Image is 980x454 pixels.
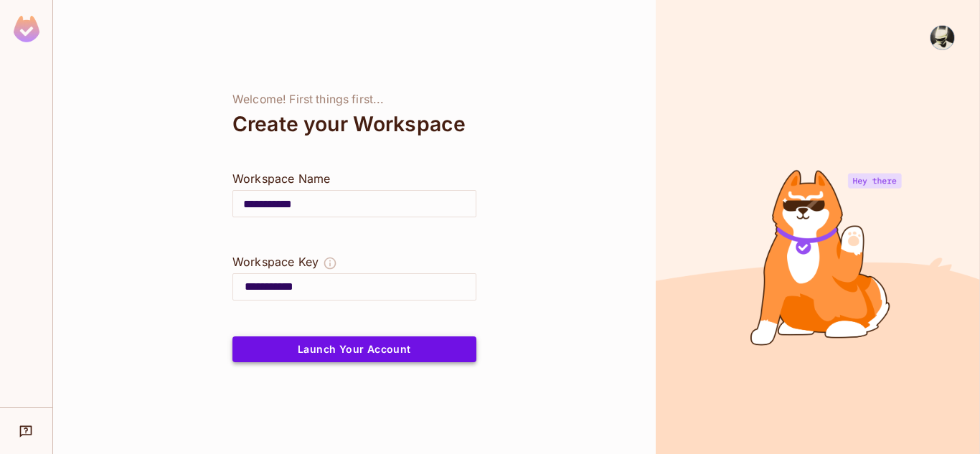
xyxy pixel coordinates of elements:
div: Workspace Key [232,253,319,270]
div: Workspace Name [232,170,476,187]
img: SReyMgAAAABJRU5ErkJggg== [14,16,39,42]
button: Launch Your Account [232,336,476,362]
img: Harshit Jangra [930,26,954,49]
button: The Workspace Key is unique, and serves as the identifier of your workspace. [323,253,337,273]
div: Create your Workspace [232,107,476,141]
div: Welcome! First things first... [232,93,476,107]
div: Help & Updates [10,417,42,445]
